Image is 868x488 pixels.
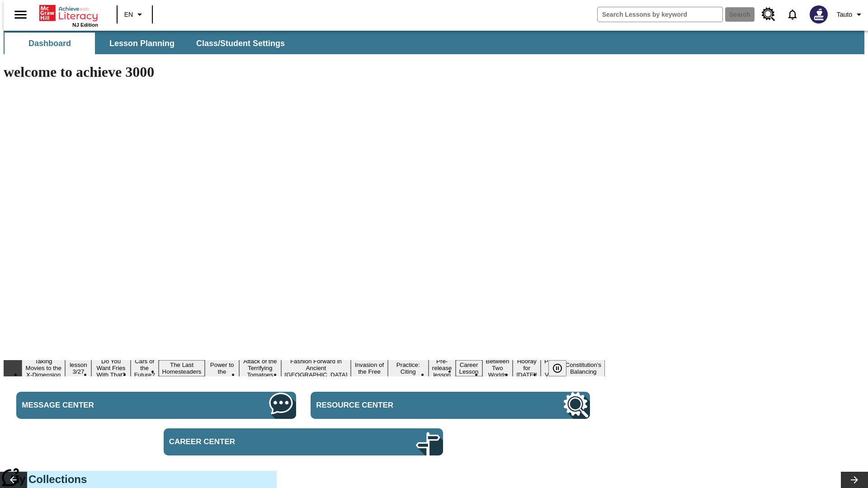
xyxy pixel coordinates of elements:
h3: My Collections [10,473,270,486]
button: Slide 2 Test lesson 3/27 en [65,353,91,383]
button: Pause [548,360,566,376]
button: Lesson carousel, Next [841,472,868,488]
button: Slide 6 Solar Power to the People [205,353,239,383]
button: Slide 3 Do You Want Fries With That? [91,357,130,380]
span: Tauto [837,10,852,19]
div: SubNavbar [4,33,293,54]
span: NJ Edition [72,22,98,28]
h1: welcome to achieve 3000 [4,64,605,80]
span: Resource Center [316,401,486,410]
a: Message Center [16,392,296,419]
button: Slide 7 Attack of the Terrifying Tomatoes [239,357,281,380]
button: Slide 14 Hooray for Constitution Day! [513,357,541,380]
button: Slide 5 The Last Homesteaders [159,360,205,376]
button: Slide 12 Career Lesson [456,360,482,376]
button: Slide 8 Fashion Forward in Ancient Rome [281,357,351,380]
button: Slide 4 Cars of the Future? [131,357,159,380]
span: EN [124,10,133,19]
div: Pause [548,360,576,376]
button: Class/Student Settings [189,33,292,54]
a: Resource Center, Will open in new tab [756,2,781,27]
button: Slide 13 Between Two Worlds [482,357,513,380]
button: Slide 16 The Constitution's Balancing Act [561,353,605,383]
button: Lesson Planning [97,33,187,54]
button: Slide 15 Point of View [541,357,561,380]
a: Career Center [164,428,443,455]
a: Notifications [781,3,804,26]
div: SubNavbar [4,31,864,54]
div: Home [39,3,98,28]
a: Resource Center, Will open in new tab [311,392,590,419]
input: search field [598,7,722,22]
button: Dashboard [5,33,95,54]
button: Open side menu [7,1,34,28]
button: Slide 9 The Invasion of the Free CD [351,353,387,383]
a: Home [39,4,98,22]
span: Message Center [22,401,192,410]
button: Slide 11 Pre-release lesson [429,357,456,380]
button: Language: EN, Select a language [120,6,149,23]
span: Career Center [169,437,339,446]
button: Profile/Settings [833,6,868,23]
button: Slide 1 Taking Movies to the X-Dimension [22,357,65,380]
button: Slide 10 Mixed Practice: Citing Evidence [388,353,429,383]
button: Select a new avatar [804,3,833,26]
img: Avatar [810,5,828,23]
